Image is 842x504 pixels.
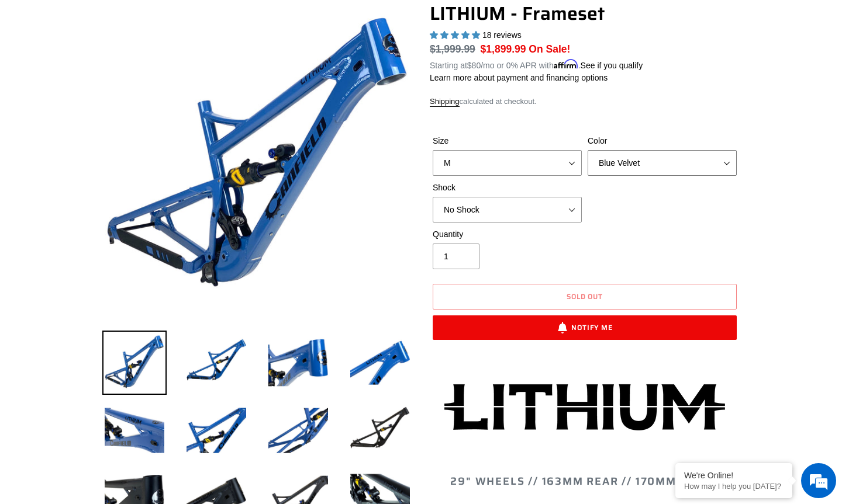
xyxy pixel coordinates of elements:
[184,331,249,395] img: Load image into Gallery viewer, LITHIUM - Frameset
[481,43,526,55] span: $1,899.99
[430,30,482,40] span: 5.00 stars
[433,284,737,310] button: Sold out
[554,59,578,69] span: Affirm
[467,61,481,70] span: $80
[266,398,330,463] img: Load image into Gallery viewer, LITHIUM - Frameset
[430,73,608,82] a: Learn more about payment and financing options
[444,384,725,430] img: Lithium-Logo_480x480.png
[348,398,412,463] img: Load image into Gallery viewer, LITHIUM - Frameset
[433,135,582,147] label: Size
[102,398,167,463] img: Load image into Gallery viewer, LITHIUM - Frameset
[482,30,522,40] span: 18 reviews
[348,331,412,395] img: Load image into Gallery viewer, LITHIUM - Frameset
[430,2,740,25] h1: LITHIUM - Frameset
[433,315,737,340] button: Notify Me
[567,291,603,302] span: Sold out
[588,135,737,147] label: Color
[684,471,784,480] div: We're Online!
[581,61,643,70] a: See if you qualify - Learn more about Affirm Financing (opens in modal)
[433,182,582,194] label: Shock
[266,331,330,395] img: Load image into Gallery viewer, LITHIUM - Frameset
[430,96,740,107] div: calculated at checkout.
[430,97,460,107] a: Shipping
[529,41,570,57] span: On Sale!
[430,43,475,55] span: $1,999.99
[184,398,249,463] img: Load image into Gallery viewer, LITHIUM - Frameset
[430,57,643,72] p: Starting at /mo or 0% APR with .
[102,331,167,395] img: Load image into Gallery viewer, LITHIUM - Frameset
[684,482,784,491] p: How may I help you today?
[450,473,719,489] span: 29" WHEELS // 163mm REAR // 170mm FRONT
[433,228,582,241] label: Quantity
